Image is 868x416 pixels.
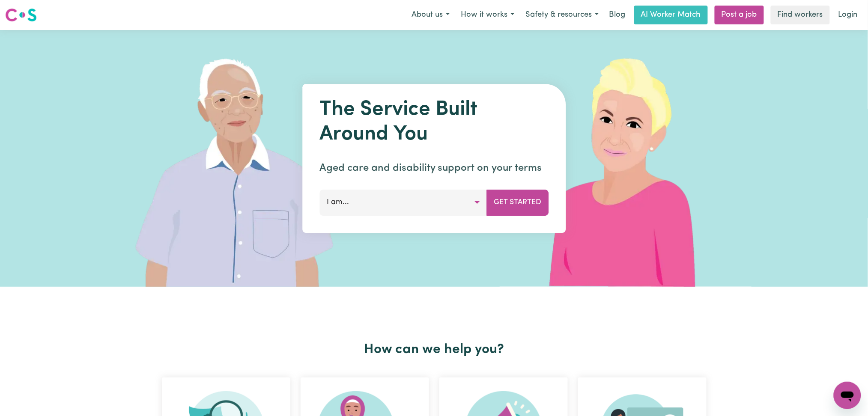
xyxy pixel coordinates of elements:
[455,6,520,24] button: How it works
[834,382,861,409] iframe: Button to launch messaging window
[715,6,764,24] a: Post a job
[5,7,37,23] img: Careseekers logo
[486,190,549,215] button: Get Started
[319,160,549,176] p: Aged care and disability support on your terms
[771,6,830,24] a: Find workers
[520,6,604,24] button: Safety & resources
[157,342,712,358] h2: How can we help you?
[604,6,631,24] a: Blog
[319,190,487,215] button: I am...
[634,6,708,24] a: AI Worker Match
[319,98,549,147] h1: The Service Built Around You
[5,5,37,25] a: Careseekers logo
[833,6,863,24] a: Login
[406,6,455,24] button: About us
